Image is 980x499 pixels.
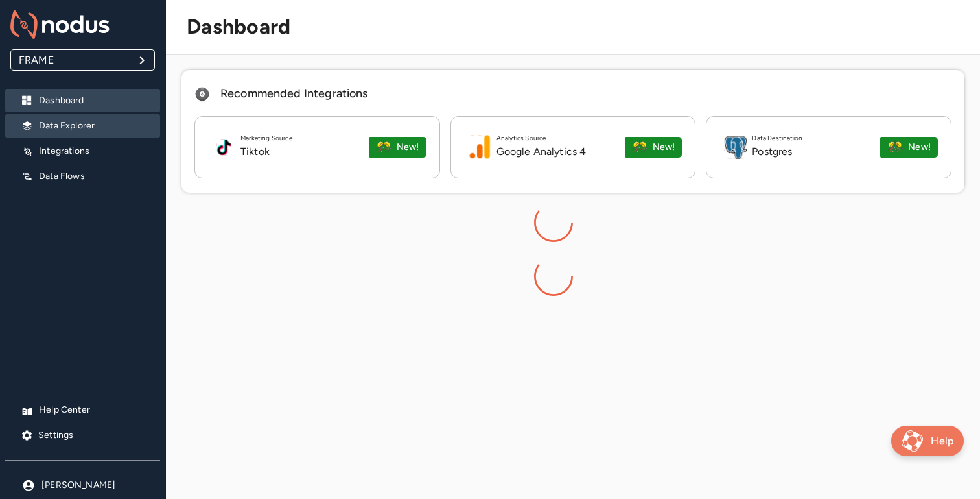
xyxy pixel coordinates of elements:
img: postgresql-logo.074f70e84675d14cb7cf2a2f5c4fe27b.svg [719,131,752,164]
p: Marketing Source [240,134,369,143]
img: bells-icon.c4035a9fd9b479754e647961f9f16a57.svg [376,140,391,154]
div: Integrations [5,140,160,163]
div: Help Center [5,398,160,422]
p: Data Destination [752,134,880,143]
p: [PERSON_NAME] [41,479,150,492]
img: pool-8-ball-icon.7f4d61ecd525218ba42b8f02e7679a96.svg [194,86,210,102]
h6: Postgres [752,143,880,161]
p: Settings [38,429,150,442]
img: google-analytics-logo.98400f5b85e87fbf25ead2cf285044f8.svg [464,131,496,164]
h6: Recommended Integrations [220,84,368,103]
img: bells-icon.c4035a9fd9b479754e647961f9f16a57.svg [887,140,903,154]
p: Data Flows [39,170,150,183]
p: New! [653,141,675,154]
div: FRAME [11,50,154,70]
h6: Google Analytics 4 [496,143,625,161]
div: Settings [5,424,160,447]
div: [PERSON_NAME] [5,474,160,497]
p: New! [908,141,931,154]
div: Data Explorer [5,114,160,138]
p: New! [397,141,419,154]
h4: Dashboard [187,14,290,40]
p: Data Explorer [39,119,150,132]
div: Data Flows [5,165,160,188]
img: tiktok-logo.c8105a0b450723ac7693b8cc0d02779d.svg [208,131,240,164]
p: Analytics Source [496,134,625,143]
img: bells-icon.c4035a9fd9b479754e647961f9f16a57.svg [632,140,647,154]
div: Dashboard [5,89,160,112]
p: Dashboard [39,94,150,107]
h6: Tiktok [240,143,369,161]
p: Integrations [39,145,150,158]
p: Help Center [39,404,150,417]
